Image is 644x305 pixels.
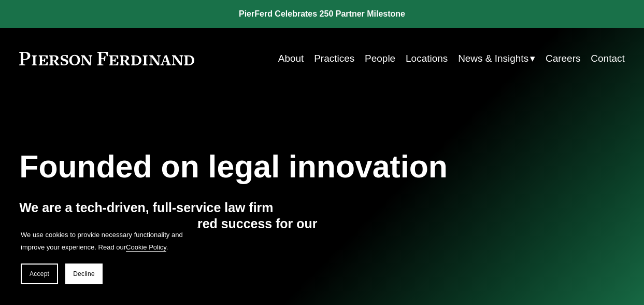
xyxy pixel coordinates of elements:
[546,49,580,68] a: Careers
[65,264,103,284] button: Decline
[126,243,166,251] a: Cookie Policy
[19,200,322,249] h4: We are a tech-driven, full-service law firm delivering outcomes and shared success for our global...
[591,49,624,68] a: Contact
[365,49,395,68] a: People
[458,50,528,67] span: News & Insights
[458,49,535,68] a: folder dropdown
[21,229,187,253] p: We use cookies to provide necessary functionality and improve your experience. Read our .
[73,270,95,278] span: Decline
[19,149,524,185] h1: Founded on legal innovation
[314,49,354,68] a: Practices
[406,49,448,68] a: Locations
[30,270,49,278] span: Accept
[10,218,197,295] section: Cookie banner
[278,49,304,68] a: About
[21,264,58,284] button: Accept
